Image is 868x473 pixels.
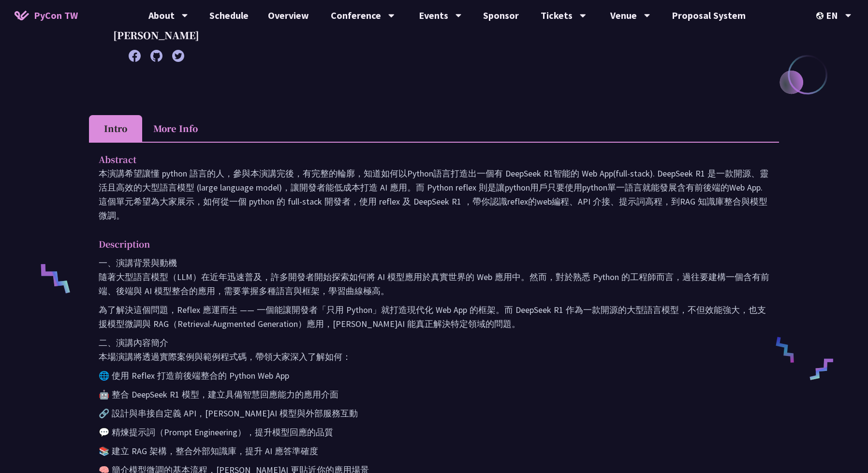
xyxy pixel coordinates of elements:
[99,166,769,222] p: 本演講希望讓懂 python 語言的人，參與本演講完後，有完整的輪廓，知道如何以Python語言打造出一個有 DeepSeek R1智能的 Web App(full-stack). DeepSe...
[99,152,750,166] p: Abstract
[142,115,209,142] li: More Info
[99,387,769,401] p: 🤖 整合 DeepSeek R1 模型，建立具備智慧回應能力的應用介面
[99,256,769,298] p: 一、演講背景與動機 隨著大型語言模型（LLM）在近年迅速普及，許多開發者開始探索如何將 AI 模型應用於真實世界的 Web 應用中。然而，對於熟悉 Python 的工程師而言，過往要建構一個含有...
[89,115,142,142] li: Intro
[99,444,769,458] p: 📚 建立 RAG 架構，整合外部知識庫，提升 AI 應答準確度
[99,237,750,251] p: Description
[99,303,769,331] p: 為了解決這個問題，Reflex 應運而生 —— 一個能讓開發者「只用 Python」就打造現代化 Web App 的框架。而 DeepSeek R1 作為一款開源的大型語言模型，不但效能強大，也...
[99,369,769,383] p: 🌐 使用 Reflex 打造前後端整合的 Python Web App
[99,425,769,439] p: 💬 精煉提示詞（Prompt Engineering），提升模型回應的品質
[816,12,826,19] img: Locale Icon
[99,406,769,420] p: 🔗 設計與串接自定義 API，[PERSON_NAME]AI 模型與外部服務互動
[113,28,199,43] p: [PERSON_NAME]
[15,11,29,20] img: Home icon of PyCon TW 2025
[34,8,78,23] span: PyCon TW
[5,3,88,28] a: PyCon TW
[99,336,769,364] p: 二、演講內容簡介 本場演講將透過實際案例與範例程式碼，帶領大家深入了解如何：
